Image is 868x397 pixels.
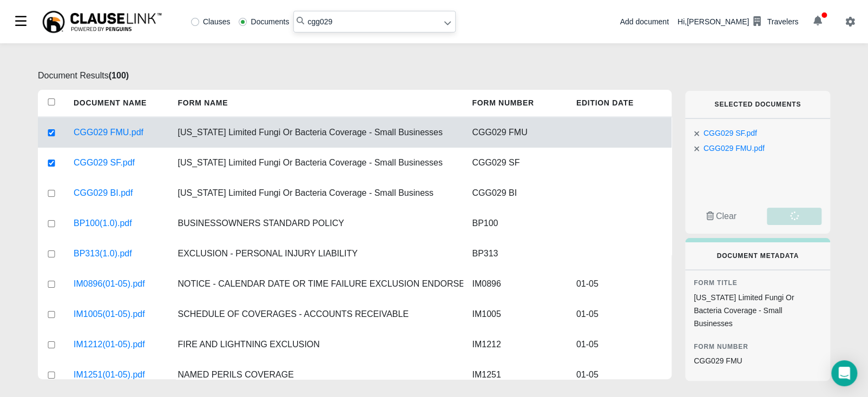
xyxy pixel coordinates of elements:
[694,279,821,287] h6: Form Title
[463,269,567,299] div: IM0896
[169,178,463,208] div: Georgia Limited Fungi Or Bacteria Coverage - Small Business
[169,269,463,299] div: NOTICE - CALENDAR DATE OR TIME FAILURE EXCLUSION ENDORSEMENT
[463,117,567,148] div: CGG029 FMU
[568,299,672,329] div: 01-05
[191,18,231,25] label: Clauses
[463,178,567,208] div: CGG029 BI
[169,117,463,148] div: Georgia Limited Fungi Or Bacteria Coverage - Small Businesses
[169,329,463,360] div: FIRE AND LIGHTNING EXCLUSION
[568,360,672,390] div: 01-05
[463,360,567,390] div: IM1251
[568,329,672,360] div: 01-05
[74,338,145,351] a: IM1212(01-05).pdf
[169,148,463,178] div: Georgia Limited Fungi Or Bacteria Coverage - Small Businesses
[463,299,567,329] div: IM1005
[703,144,765,153] span: CGG029 FMU.pdf
[169,299,463,329] div: SCHEDULE OF COVERAGES - ACCOUNTS RECEIVABLE
[716,211,737,221] span: Clear
[463,148,567,178] div: CGG029 SF
[169,360,463,390] div: NAMED PERILS COVERAGE
[694,354,821,367] div: CGG029 FMU
[702,252,813,260] h6: Document Metadata
[74,277,145,290] a: IM0896(01-05).pdf
[463,329,567,360] div: IM1212
[74,247,132,260] a: BP313(1.0).pdf
[694,144,700,153] span: Remove Document from Selection
[74,308,145,321] a: IM1005(01-05).pdf
[702,101,813,108] h6: Selected Documents
[74,217,132,230] a: BP100(1.0).pdf
[463,208,567,239] div: BP100
[65,90,169,116] h5: Document Name
[74,126,143,139] a: CGG029 FMU.pdf
[678,12,798,31] div: Hi, [PERSON_NAME]
[109,71,129,80] b: ( 100 )
[169,239,463,269] div: EXCLUSION - PERSONAL INJURY LIABILITY
[169,90,463,116] h5: Form Name
[38,69,672,82] p: Document Results
[41,10,163,34] img: ClauseLink
[767,16,798,28] div: Travelers
[74,156,135,169] a: CGG029 SF.pdf
[74,187,133,200] a: CGG029 BI.pdf
[568,269,672,299] div: 01-05
[694,208,748,225] button: Clear
[568,90,672,116] h5: Edition Date
[831,360,857,386] div: Open Intercom Messenger
[694,291,821,330] div: [US_STATE] Limited Fungi Or Bacteria Coverage - Small Businesses
[239,18,289,25] label: Documents
[463,90,567,116] h5: Form Number
[620,16,668,28] div: Add document
[703,129,757,137] span: CGG029 SF.pdf
[169,208,463,239] div: BUSINESSOWNERS STANDARD POLICY
[74,368,145,381] a: IM1251(01-05).pdf
[694,129,700,138] span: Remove Document from Selection
[463,239,567,269] div: BP313
[293,11,456,32] input: Search library...
[694,343,821,350] h6: Form Number
[694,380,821,388] h6: Lines Of Business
